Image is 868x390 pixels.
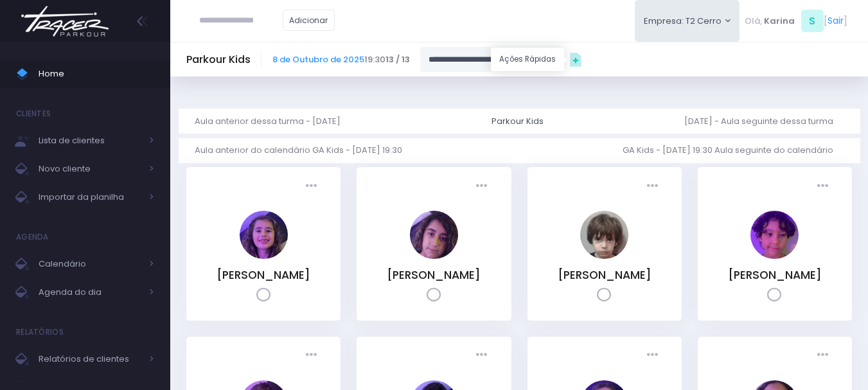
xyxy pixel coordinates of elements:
[272,53,364,66] a: 8 de Outubro de 2025
[828,14,844,28] a: Sair
[623,138,844,163] a: GA Kids - [DATE] 19:30 Aula seguinte do calendário
[387,267,481,283] a: [PERSON_NAME]
[39,256,141,272] span: Calendário
[240,211,288,259] img: Athena Rosier
[385,53,410,66] strong: 13 / 13
[195,138,412,163] a: Aula anterior do calendário GA Kids - [DATE] 19:30
[217,267,310,283] a: [PERSON_NAME]
[39,132,141,149] span: Lista de clientes
[750,250,799,262] a: Bento Brasil Torres
[410,211,458,259] img: Benjamim Skromov
[240,250,288,262] a: Athena Rosier
[740,6,852,35] div: [ ]
[764,15,795,28] span: Karina
[801,10,824,32] span: S
[745,15,762,28] span: Olá,
[16,101,51,127] h4: Clientes
[272,53,410,66] span: 19:30
[186,53,251,66] h5: Parkour Kids
[684,109,844,134] a: [DATE] - Aula seguinte dessa turma
[16,224,49,250] h4: Agenda
[39,66,154,82] span: Home
[580,211,628,259] img: Benjamin Ribeiro Floriano
[491,48,564,71] div: Ações Rápidas
[750,211,799,259] img: Bento Brasil Torres
[558,267,651,283] a: [PERSON_NAME]
[39,351,141,368] span: Relatórios de clientes
[16,319,64,345] h4: Relatórios
[39,189,141,206] span: Importar da planilha
[728,267,822,283] a: [PERSON_NAME]
[39,161,141,177] span: Novo cliente
[195,109,351,134] a: Aula anterior dessa turma - [DATE]
[492,115,544,128] div: Parkour Kids
[580,250,628,262] a: Benjamin Ribeiro Floriano
[283,10,335,31] a: Adicionar
[39,284,141,301] span: Agenda do dia
[410,250,458,262] a: Benjamim Skromov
